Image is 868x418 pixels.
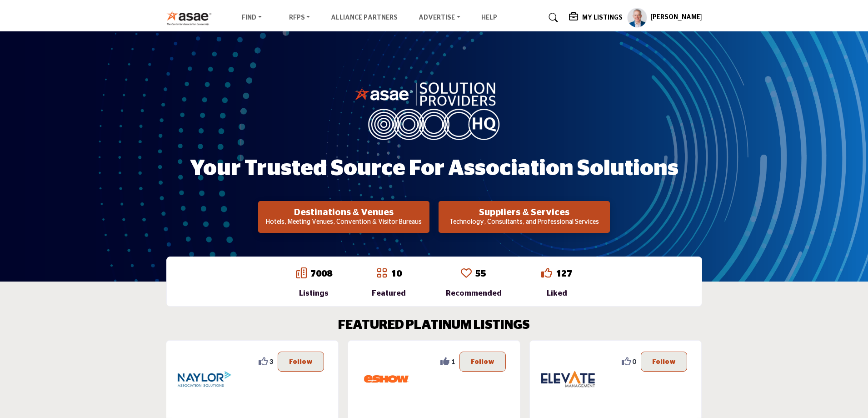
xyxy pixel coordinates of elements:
[441,218,607,227] p: Technology, Consultants, and Professional Services
[269,357,273,366] span: 3
[258,201,429,233] button: Destinations & Venues Hotels, Meeting Venues, Convention & Visitor Bureaus
[651,13,702,22] h5: [PERSON_NAME]
[261,218,427,227] p: Hotels, Meeting Venues, Convention & Visitor Bureaus
[652,357,676,367] p: Follow
[541,288,572,299] div: Liked
[310,269,332,278] a: 7008
[541,267,552,278] i: Go to Liked
[461,267,472,280] a: Go to Recommended
[354,80,514,140] img: image
[296,288,332,299] div: Listings
[166,10,217,25] img: Site Logo
[633,357,636,366] span: 0
[439,201,610,233] button: Suppliers & Services Technology, Consultants, and Professional Services
[540,10,564,25] a: Search
[481,15,497,21] a: Help
[471,357,494,367] p: Follow
[331,15,398,21] a: Alliance Partners
[459,352,506,372] button: Follow
[541,352,595,406] img: Elevate Management Company
[261,207,427,218] h2: Destinations & Venues
[412,11,467,24] a: Advertise
[338,318,530,333] h2: FEATURED PLATINUM LISTINGS
[359,352,414,406] img: eShow
[391,269,402,278] a: 10
[283,11,317,24] a: RFPs
[376,267,387,280] a: Go to Featured
[278,352,324,372] button: Follow
[475,269,486,278] a: 55
[441,207,607,218] h2: Suppliers & Services
[641,352,687,372] button: Follow
[372,288,406,299] div: Featured
[582,14,623,22] h5: My Listings
[569,12,623,23] div: My Listings
[451,357,455,366] span: 1
[556,269,572,278] a: 127
[190,155,678,183] h1: Your Trusted Source for Association Solutions
[177,352,232,406] img: Naylor Association Solutions
[446,288,502,299] div: Recommended
[235,11,268,24] a: Find
[627,8,647,28] button: Show hide supplier dropdown
[289,357,313,367] p: Follow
